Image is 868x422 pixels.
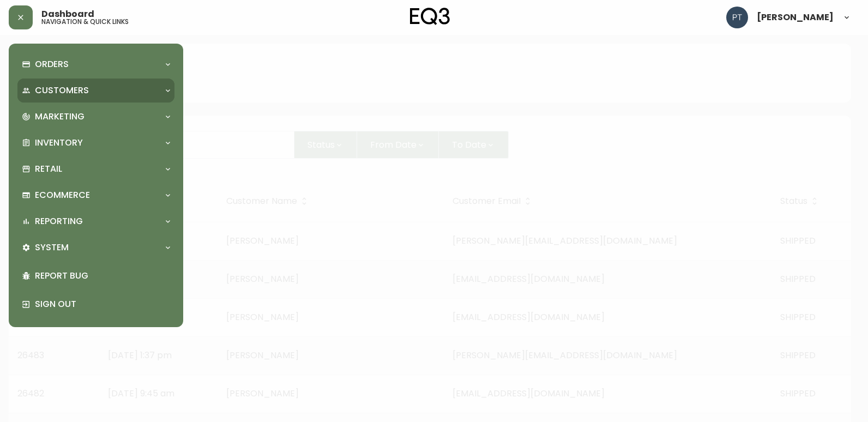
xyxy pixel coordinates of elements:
[17,105,174,129] div: Marketing
[35,242,69,254] p: System
[17,209,174,233] div: Reporting
[35,137,83,149] p: Inventory
[35,111,85,123] p: Marketing
[17,183,174,207] div: Ecommerce
[35,215,83,227] p: Reporting
[726,7,748,28] img: 986dcd8e1aab7847125929f325458823
[17,157,174,181] div: Retail
[41,19,129,25] h5: navigation & quick links
[35,163,62,175] p: Retail
[35,85,89,97] p: Customers
[17,236,174,260] div: System
[35,270,170,282] p: Report Bug
[35,58,69,70] p: Orders
[41,10,94,19] span: Dashboard
[410,8,450,25] img: logo
[17,290,174,318] div: Sign Out
[17,52,174,76] div: Orders
[17,131,174,155] div: Inventory
[35,189,90,201] p: Ecommerce
[35,298,170,310] p: Sign Out
[17,262,174,290] div: Report Bug
[17,79,174,103] div: Customers
[757,13,834,22] span: [PERSON_NAME]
